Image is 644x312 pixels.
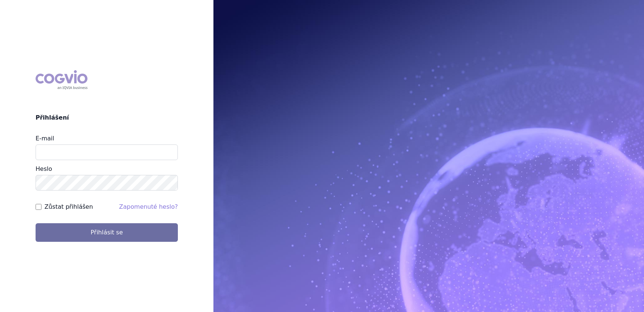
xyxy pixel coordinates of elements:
[36,135,54,142] label: E-mail
[36,165,52,172] label: Heslo
[119,203,178,210] a: Zapomenuté heslo?
[36,113,178,122] h2: Přihlášení
[36,70,87,90] div: COGVIO
[44,202,93,211] label: Zůstat přihlášen
[36,223,178,242] button: Přihlásit se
